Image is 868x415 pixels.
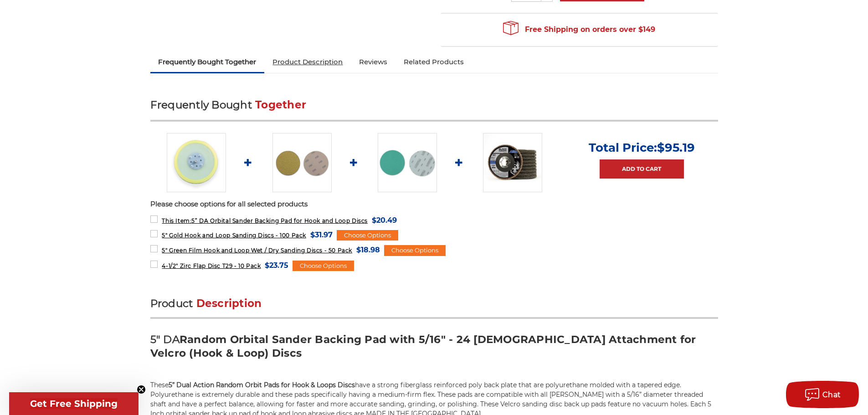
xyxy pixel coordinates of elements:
span: Product [150,297,193,310]
div: Choose Options [293,261,354,272]
span: 4-1/2" Zirc Flap Disc T29 - 10 Pack [162,262,261,269]
div: Get Free ShippingClose teaser [9,392,139,415]
span: Chat [822,390,841,399]
a: Reviews [351,52,395,72]
div: Choose Options [384,245,446,256]
button: Close teaser [137,385,146,394]
strong: 5" DA [150,333,180,346]
h3: Random Orbital Sander Backing Pad with 5/16" - 24 [DEMOGRAPHIC_DATA] Attachment for Velcro (Hook ... [150,333,718,367]
a: Add to Cart [600,159,684,179]
span: Description [196,297,262,310]
img: 5” DA Orbital Sander Backing Pad for Hook and Loop Discs [167,133,226,192]
a: Frequently Bought Together [150,52,265,72]
span: $31.97 [310,229,333,241]
span: $95.19 [657,140,695,155]
strong: 5” Dual Action Random Orbit Pads for Hook & Loops Discs [169,381,355,389]
span: Get Free Shipping [30,398,118,409]
span: 5" Gold Hook and Loop Sanding Discs - 100 Pack [162,232,306,239]
span: $18.98 [356,244,380,256]
a: Product Description [264,52,351,72]
span: $23.75 [265,259,288,272]
span: Together [255,98,306,111]
p: Please choose options for all selected products [150,199,718,210]
span: 5” DA Orbital Sander Backing Pad for Hook and Loop Discs [162,217,368,224]
a: Related Products [395,52,472,72]
div: Choose Options [337,230,398,241]
span: 5" Green Film Hook and Loop Wet / Dry Sanding Discs - 50 Pack [162,247,352,254]
span: Frequently Bought [150,98,252,111]
span: Free Shipping on orders over $149 [503,20,655,39]
button: Chat [786,381,859,408]
span: $20.49 [372,214,397,226]
p: Total Price: [589,140,695,155]
strong: This Item: [162,217,191,224]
